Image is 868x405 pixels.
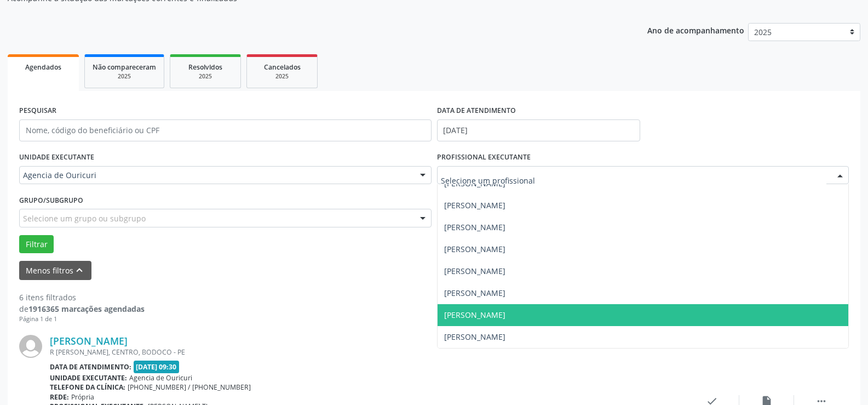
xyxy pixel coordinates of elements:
span: [PERSON_NAME] [444,310,505,320]
button: Menos filtroskeyboard_arrow_up [19,261,91,280]
input: Selecione um profissional [441,170,827,192]
div: 2025 [93,72,156,81]
span: [PERSON_NAME] [444,222,505,232]
img: img [19,335,42,358]
span: Cancelados [264,62,301,72]
span: [PERSON_NAME] [444,244,505,254]
button: Filtrar [19,235,54,254]
span: [PHONE_NUMBER] / [PHONE_NUMBER] [128,383,251,392]
label: DATA DE ATENDIMENTO [437,102,516,119]
span: [PERSON_NAME] [444,200,505,210]
div: 2025 [255,72,309,81]
label: Grupo/Subgrupo [19,192,83,209]
label: PROFISSIONAL EXECUTANTE [437,149,531,166]
span: Agencia de Ouricuri [129,373,192,383]
span: Agendados [25,62,61,72]
div: de [19,303,145,315]
span: [PERSON_NAME] [444,288,505,298]
span: [PERSON_NAME] [444,332,505,342]
input: Nome, código do beneficiário ou CPF [19,119,432,141]
label: UNIDADE EXECUTANTE [19,149,94,166]
p: Ano de acompanhamento [647,23,744,37]
a: [PERSON_NAME] [50,335,128,347]
label: PESQUISAR [19,102,56,119]
b: Data de atendimento: [50,362,131,372]
b: Rede: [50,392,69,402]
b: Unidade executante: [50,373,127,383]
span: Selecione um grupo ou subgrupo [23,213,146,224]
i: keyboard_arrow_up [73,264,85,276]
input: Selecione um intervalo [437,119,640,141]
b: Telefone da clínica: [50,383,125,392]
div: Página 1 de 1 [19,315,145,324]
span: Resolvidos [188,62,222,72]
div: 2025 [178,72,233,81]
span: Própria [71,392,94,402]
span: [DATE] 09:30 [134,361,180,373]
div: 6 itens filtrados [19,292,145,303]
div: R [PERSON_NAME], CENTRO, BODOCO - PE [50,347,685,357]
strong: 1916365 marcações agendadas [28,304,145,314]
span: [PERSON_NAME] [444,266,505,276]
span: Agencia de Ouricuri [23,170,409,181]
span: Não compareceram [93,62,156,72]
